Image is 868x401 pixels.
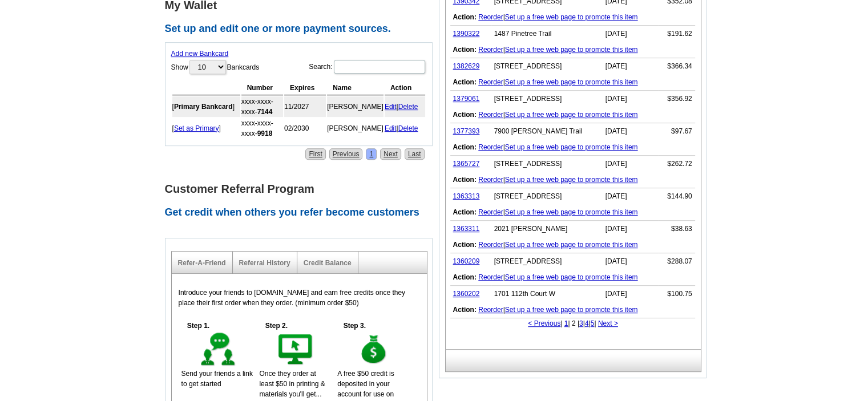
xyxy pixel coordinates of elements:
a: Credit Balance [304,259,352,267]
a: Set up a free web page to promote this item [505,46,638,54]
a: Reorder [478,208,503,216]
a: First [305,148,325,160]
a: Delete [398,124,418,132]
a: 1382629 [453,62,480,70]
td: [DATE] [603,123,659,140]
td: | [450,74,695,91]
a: 1390322 [453,30,480,38]
img: step-1.gif [199,331,238,368]
a: 1360202 [453,290,480,298]
td: [DATE] [603,286,659,302]
a: Set up a free web page to promote this item [505,176,638,184]
td: xxxx-xxxx-xxxx- [241,96,283,117]
td: [ ] [172,96,240,117]
b: Action: [453,273,477,281]
a: Set as Primary [174,124,219,132]
a: Delete [398,103,418,111]
td: [PERSON_NAME] [327,118,383,139]
h5: Step 2. [259,321,293,331]
a: Set up a free web page to promote this item [505,78,638,86]
a: Refer-A-Friend [178,259,226,267]
h2: Set up and edit one or more payment sources. [165,23,439,35]
a: Add new Bankcard [171,50,229,58]
td: $366.34 [659,58,695,75]
td: [PERSON_NAME] [327,96,383,117]
label: Search: [309,59,426,75]
a: Reorder [478,46,503,54]
td: [STREET_ADDRESS] [491,253,603,270]
td: 02/2030 [284,118,326,139]
td: xxxx-xxxx-xxxx- [241,118,283,139]
td: [STREET_ADDRESS] [491,156,603,172]
td: | [450,302,695,318]
a: 1363311 [453,225,480,233]
a: Reorder [478,241,503,249]
strong: 7144 [257,108,273,116]
a: Set up a free web page to promote this item [505,241,638,249]
a: Last [405,148,425,160]
b: Action: [453,176,477,184]
a: Set up a free web page to promote this item [505,111,638,119]
a: 1379061 [453,95,480,103]
b: Action: [453,143,477,151]
td: | [385,96,425,117]
a: Reorder [478,111,503,119]
a: 1377393 [453,127,480,135]
td: [DATE] [603,91,659,107]
td: [STREET_ADDRESS] [491,58,603,75]
iframe: LiveChat chat widget [640,136,868,401]
a: Next > [598,319,618,327]
p: Introduce your friends to [DOMAIN_NAME] and earn free credits once they place their first order w... [179,287,420,308]
a: Set up a free web page to promote this item [505,306,638,314]
a: 1 [564,319,568,327]
th: Name [327,81,383,95]
strong: 9918 [257,129,273,137]
label: Show Bankcards [171,59,260,75]
img: step-2.gif [276,331,316,368]
td: 2021 [PERSON_NAME] [491,221,603,237]
td: 1701 112th Court W [491,286,603,302]
a: Reorder [478,13,503,21]
td: $356.92 [659,91,695,107]
td: 1487 Pinetree Trail [491,26,603,42]
td: | [450,9,695,26]
td: [DATE] [603,221,659,237]
a: Edit [385,124,397,132]
th: Expires [284,81,326,95]
td: | [385,118,425,139]
b: Action: [453,208,477,216]
td: | [450,139,695,156]
a: Set up a free web page to promote this item [505,13,638,21]
b: Action: [453,111,477,119]
a: Previous [329,148,363,160]
td: | [450,107,695,123]
input: Search: [334,60,425,74]
h5: Step 1. [181,321,216,331]
a: 1363313 [453,192,480,200]
a: Reorder [478,306,503,314]
td: [DATE] [603,253,659,270]
td: $191.62 [659,26,695,42]
b: Action: [453,46,477,54]
select: ShowBankcards [189,60,226,74]
a: Set up a free web page to promote this item [505,143,638,151]
td: [DATE] [603,188,659,205]
b: Action: [453,306,477,314]
td: [DATE] [603,156,659,172]
td: [STREET_ADDRESS] [491,91,603,107]
div: | | 2 | | | | [446,318,701,329]
a: 3 [579,319,583,327]
h2: Get credit when others you refer become customers [165,206,439,219]
a: Reorder [478,78,503,86]
a: 1365727 [453,160,480,168]
h5: Step 3. [337,321,372,331]
h1: Customer Referral Program [165,183,439,195]
a: < Previous [528,319,560,327]
a: 5 [591,319,595,327]
a: Next [380,148,401,160]
td: [DATE] [603,58,659,75]
td: | [450,172,695,188]
td: [ ] [172,118,240,139]
td: $97.67 [659,123,695,140]
span: Send your friends a link to get started [181,370,253,388]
